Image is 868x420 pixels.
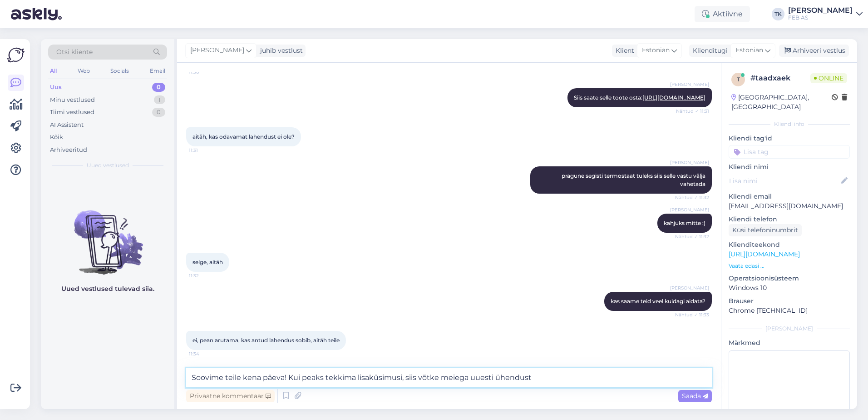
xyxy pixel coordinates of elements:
[670,206,709,213] span: [PERSON_NAME]
[729,120,850,128] div: Kliendi info
[148,65,167,77] div: Email
[50,145,87,155] div: Arhiveeritud
[729,145,850,159] input: Lisa tag
[731,93,832,112] div: [GEOGRAPHIC_DATA], [GEOGRAPHIC_DATA]
[695,6,750,22] div: Aktiivne
[612,46,634,55] div: Klient
[7,46,25,64] img: Askly Logo
[729,306,850,315] p: Chrome [TECHNICAL_ID]
[682,392,708,400] span: Saada
[50,120,84,130] div: AI Assistent
[50,133,63,142] div: Kõik
[186,390,275,402] div: Privaatne kommentaar
[189,69,223,75] span: 11:30
[729,325,850,333] div: [PERSON_NAME]
[675,233,709,240] span: Nähtud ✓ 11:32
[574,94,705,101] span: Siis saate selle toote osta:
[670,159,709,166] span: [PERSON_NAME]
[76,65,92,77] div: Web
[189,272,223,279] span: 11:32
[779,45,849,57] div: Arhiveeri vestlus
[190,45,244,55] span: [PERSON_NAME]
[729,134,850,143] p: Kliendi tag'id
[729,283,850,293] p: Windows 10
[729,215,850,224] p: Kliendi telefon
[56,47,93,57] span: Otsi kliente
[50,95,95,105] div: Minu vestlused
[729,162,850,172] p: Kliendi nimi
[750,73,810,84] div: # taadxaek
[729,296,850,306] p: Brauser
[48,65,59,77] div: All
[735,45,763,55] span: Estonian
[729,224,802,236] div: Küsi telefoninumbrit
[642,94,705,101] a: [URL][DOMAIN_NAME]
[729,338,850,348] p: Märkmed
[772,8,784,20] div: TK
[50,108,94,117] div: Tiimi vestlused
[664,220,705,226] span: kahjuks mitte :)
[152,108,165,117] div: 0
[675,311,709,318] span: Nähtud ✓ 11:33
[611,298,705,305] span: kas saame teid veel kuidagi aidata?
[729,201,850,211] p: [EMAIL_ADDRESS][DOMAIN_NAME]
[192,337,340,344] span: ei, pean arutama, kas antud lahendus sobib, aitäh teile
[675,194,709,201] span: Nähtud ✓ 11:32
[737,76,740,83] span: t
[670,285,709,291] span: [PERSON_NAME]
[87,161,129,170] span: Uued vestlused
[108,65,131,77] div: Socials
[186,368,712,387] textarea: Soovime teile kena päeva! Kui peaks tekkima lisaküsimusi, siis võtke meiega uuesti ühendus
[154,95,165,105] div: 1
[788,7,863,21] a: [PERSON_NAME]FEB AS
[729,262,850,270] p: Vaata edasi ...
[788,7,853,14] div: [PERSON_NAME]
[810,73,847,83] span: Online
[670,81,709,88] span: [PERSON_NAME]
[256,46,303,55] div: juhib vestlust
[189,350,223,357] span: 11:34
[192,133,295,140] span: aitäh, kas odavamat lahendust ei ole?
[729,192,850,201] p: Kliendi email
[729,176,839,186] input: Lisa nimi
[788,14,853,21] div: FEB AS
[189,147,223,154] span: 11:31
[729,250,800,258] a: [URL][DOMAIN_NAME]
[41,194,174,276] img: No chats
[689,46,728,55] div: Klienditugi
[192,259,223,265] span: selge, aitäh
[50,83,62,92] div: Uus
[152,83,165,92] div: 0
[729,274,850,283] p: Operatsioonisüsteem
[562,172,707,187] span: pragune segisti termostaat tuleks siis selle vastu välja vahetada
[729,240,850,250] p: Klienditeekond
[675,108,709,115] span: Nähtud ✓ 11:31
[61,284,154,294] p: Uued vestlused tulevad siia.
[642,45,670,55] span: Estonian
